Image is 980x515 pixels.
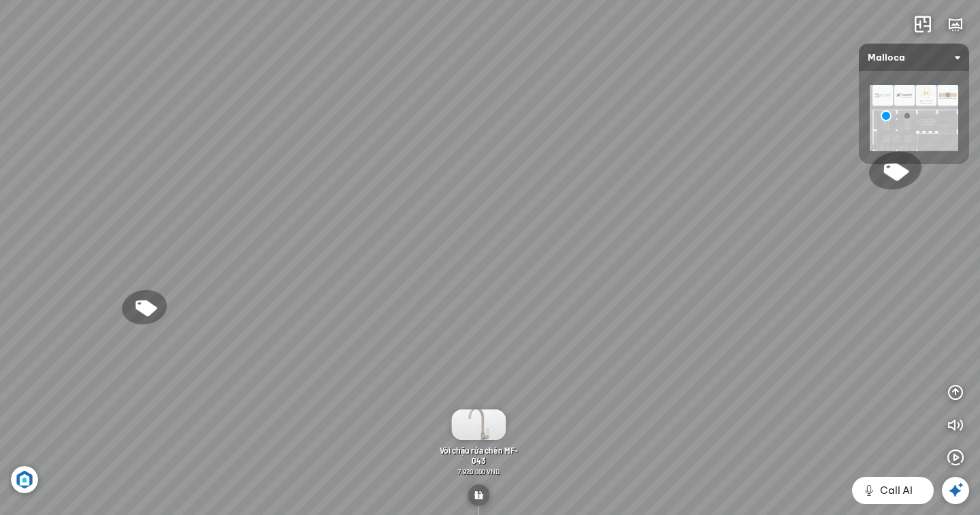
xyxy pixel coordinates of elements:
span: Malloca [868,44,960,71]
img: 00_KXHYH3JVN6E4.png [870,85,958,151]
span: Vòi chậu rửa chén MF-043 [440,446,518,465]
span: Call AI [880,482,913,499]
img: Artboard_6_4x_1_F4RHW9YJWHU.jpg [11,466,38,493]
img: type_countertop_H7W4Z3RXHCN6.svg [468,484,489,506]
button: Call AI [852,477,934,504]
img: V_i_ch_u_r_a_ch_VJY7RAECLP4G.gif [451,409,506,440]
span: 7.920.000 VND [457,467,500,475]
